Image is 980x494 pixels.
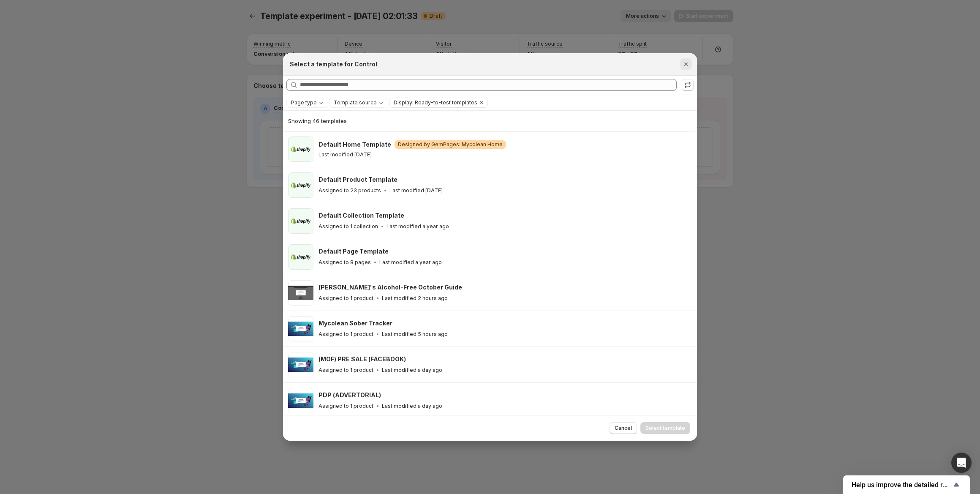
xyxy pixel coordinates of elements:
p: Last modified a day ago [382,367,442,374]
p: Assigned to 1 product [318,367,373,374]
p: Assigned to 23 products [318,187,381,194]
h3: Default Collection Template [318,211,404,220]
p: Last modified a year ago [379,259,442,266]
h2: Select a template for Control [290,60,377,68]
span: Display: Ready-to-test templates [394,99,477,106]
button: Page type [287,98,327,107]
img: Default Home Template [288,136,313,162]
p: Last modified a year ago [387,223,449,230]
p: Assigned to 8 pages [318,259,371,266]
img: Default Product Template [288,172,313,198]
img: Default Page Template [288,244,313,270]
h3: PDP (ADVERTORIAL) [318,391,381,399]
p: Last modified 5 hours ago [382,331,448,338]
button: Template source [329,98,387,107]
button: Close [680,58,692,70]
button: Show survey - Help us improve the detailed report for A/B campaigns [852,480,961,490]
button: Clear [477,98,486,107]
p: Last modified 2 hours ago [382,295,448,302]
span: Template source [334,99,377,106]
p: Last modified [DATE] [318,151,372,158]
h3: Mycolean Sober Tracker [318,319,392,328]
h3: Default Home Template [318,140,391,149]
span: Help us improve the detailed report for A/B campaigns [852,481,951,489]
h3: (MOF) PRE SALE (FACEBOOK) [318,355,406,363]
div: Open Intercom Messenger [951,453,972,473]
h3: Default Page Template [318,247,389,256]
p: Assigned to 1 product [318,403,373,409]
p: Assigned to 1 product [318,295,373,302]
p: Last modified a day ago [382,403,442,409]
img: Default Collection Template [288,208,313,234]
button: Display: Ready-to-test templates [389,98,477,107]
span: Cancel [615,425,632,431]
p: Last modified [DATE] [389,187,443,194]
h3: Default Product Template [318,175,397,184]
p: Assigned to 1 collection [318,223,378,230]
span: Designed by GemPages: Mycolean Home [398,141,503,148]
span: Page type [291,99,317,106]
h3: [PERSON_NAME]'s Alcohol-Free October Guide [318,283,462,292]
button: Cancel [610,422,637,434]
p: Assigned to 1 product [318,331,373,338]
span: Showing 46 templates [288,117,347,124]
